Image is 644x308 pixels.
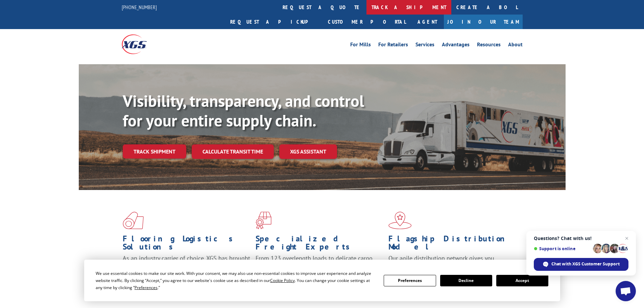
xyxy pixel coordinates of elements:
span: Preferences [135,285,158,290]
div: We use essential cookies to make our site work. With your consent, we may also use non-essential ... [96,270,376,291]
span: Support is online [534,246,591,251]
a: For Mills [350,42,371,49]
a: Customer Portal [323,15,411,29]
a: About [508,42,523,49]
span: Our agile distribution network gives you nationwide inventory management on demand. [388,254,513,270]
span: As an industry carrier of choice, XGS has brought innovation and dedication to flooring logistics... [123,254,250,278]
p: From 123 overlength loads to delicate cargo, our experienced staff knows the best way to move you... [256,254,383,284]
img: xgs-icon-total-supply-chain-intelligence-red [123,212,144,229]
h1: Specialized Freight Experts [256,235,383,254]
a: For Retailers [378,42,408,49]
a: XGS ASSISTANT [279,144,337,159]
a: Open chat [616,281,636,301]
a: Track shipment [123,144,186,159]
span: Cookie Policy [270,278,295,283]
a: Agent [411,15,444,29]
a: Calculate transit time [192,144,274,159]
button: Decline [440,275,492,286]
b: Visibility, transparency, and control for your entire supply chain. [123,90,364,131]
span: Chat with XGS Customer Support [534,258,628,271]
a: Advantages [442,42,470,49]
img: xgs-icon-focused-on-flooring-red [256,212,271,229]
h1: Flooring Logistics Solutions [123,235,251,254]
a: Resources [477,42,501,49]
button: Preferences [384,275,436,286]
img: xgs-icon-flagship-distribution-model-red [388,212,412,229]
h1: Flagship Distribution Model [388,235,516,254]
span: Chat with XGS Customer Support [551,261,620,267]
div: Cookie Consent Prompt [84,260,560,301]
a: [PHONE_NUMBER] [122,4,157,10]
span: Questions? Chat with us! [534,236,628,241]
button: Accept [496,275,548,286]
a: Services [415,42,434,49]
a: Request a pickup [225,15,323,29]
a: Join Our Team [444,15,523,29]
